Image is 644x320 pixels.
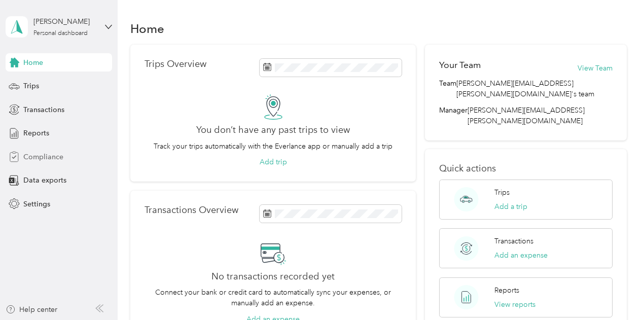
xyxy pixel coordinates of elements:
[439,59,481,72] h2: Your Team
[145,287,402,308] p: Connect your bank or credit card to automatically sync your expenses, or manually add an expense.
[494,201,527,212] button: Add a trip
[23,199,50,209] span: Settings
[145,205,238,216] p: Transactions Overview
[23,152,63,162] span: Compliance
[494,250,548,261] button: Add an expense
[439,78,456,99] span: Team
[260,157,287,167] button: Add trip
[23,128,49,138] span: Reports
[494,187,510,198] p: Trips
[154,141,392,152] p: Track your trips automatically with the Everlance app or manually add a trip
[23,81,39,91] span: Trips
[6,304,57,315] button: Help center
[33,30,88,37] div: Personal dashboard
[145,59,206,69] p: Trips Overview
[23,104,64,115] span: Transactions
[211,271,335,282] h2: No transactions recorded yet
[494,236,533,246] p: Transactions
[33,16,97,27] div: [PERSON_NAME]
[439,105,468,126] span: Manager
[130,23,164,34] h1: Home
[23,175,66,186] span: Data exports
[468,106,585,125] span: [PERSON_NAME][EMAIL_ADDRESS][PERSON_NAME][DOMAIN_NAME]
[578,63,613,74] button: View Team
[456,78,613,99] span: [PERSON_NAME][EMAIL_ADDRESS][PERSON_NAME][DOMAIN_NAME]'s team
[23,57,43,68] span: Home
[196,125,350,135] h2: You don’t have any past trips to view
[494,299,535,310] button: View reports
[439,163,613,174] p: Quick actions
[494,285,519,296] p: Reports
[587,263,644,320] iframe: Everlance-gr Chat Button Frame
